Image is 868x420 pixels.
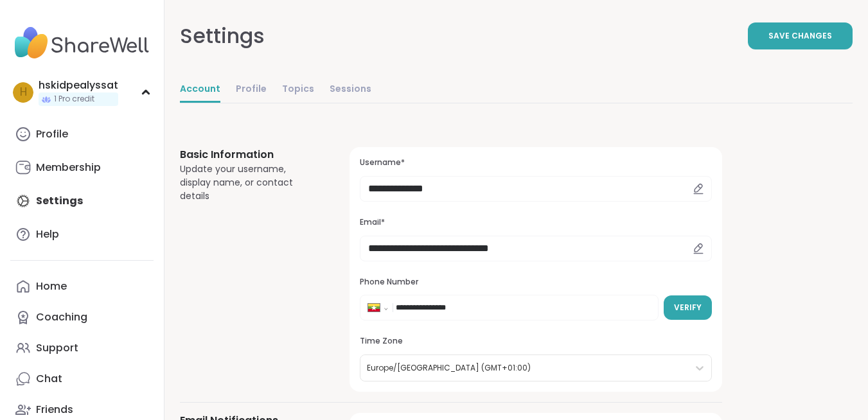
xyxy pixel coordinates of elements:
[748,22,853,49] button: Save Changes
[36,310,87,324] div: Coaching
[36,279,67,293] div: Home
[54,94,94,105] span: 1 Pro credit
[36,227,59,241] div: Help
[10,21,154,66] img: ShareWell Nav Logo
[10,219,154,250] a: Help
[180,21,265,51] div: Settings
[20,84,27,101] span: h
[360,336,712,347] h3: Time Zone
[10,119,154,150] a: Profile
[10,333,154,363] a: Support
[664,295,712,320] button: Verify
[39,78,118,92] div: hskidpealyssat
[674,302,702,313] span: Verify
[10,363,154,394] a: Chat
[180,162,319,203] div: Update your username, display name, or contact details
[282,77,314,103] a: Topics
[768,30,832,42] span: Save Changes
[36,372,62,386] div: Chat
[330,77,371,103] a: Sessions
[360,277,712,288] h3: Phone Number
[36,341,78,355] div: Support
[10,302,154,333] a: Coaching
[10,271,154,302] a: Home
[236,77,267,103] a: Profile
[36,127,68,141] div: Profile
[36,161,101,175] div: Membership
[36,403,73,417] div: Friends
[180,77,220,103] a: Account
[360,157,712,168] h3: Username*
[180,147,319,162] h3: Basic Information
[360,217,712,228] h3: Email*
[10,152,154,183] a: Membership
